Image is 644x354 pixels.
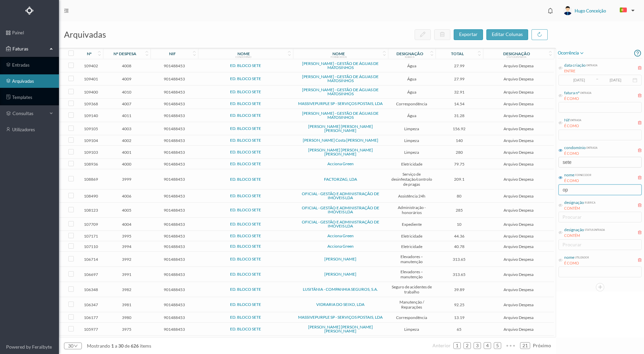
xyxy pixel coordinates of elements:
span: Limpeza [390,126,434,131]
span: 901488453 [152,162,196,167]
span: 4000 [105,162,149,167]
span: Arquivo Despesa [485,315,553,320]
a: [PERSON_NAME] - GESTÃO DE ÁGUAS DE MATOSINHOS [302,111,379,120]
div: Nif [564,117,570,123]
span: 901488453 [152,177,196,182]
div: nome [237,51,250,56]
a: ED. BLOCO SETE [230,89,261,94]
div: designação [503,51,530,56]
span: Arquivo Despesa [485,244,553,249]
span: 1 [110,343,115,349]
span: próximo [533,343,551,348]
a: [PERSON_NAME] [PERSON_NAME] [PERSON_NAME] [308,324,373,333]
span: 109402 [81,63,101,68]
div: CONTÉM [564,233,605,239]
span: 901488453 [152,208,196,213]
li: 5 [494,342,501,349]
a: ED. BLOCO SETE [230,138,261,143]
span: Limpeza [390,150,434,155]
a: ED. BLOCO SETE [230,221,261,226]
a: ED. BLOCO SETE [230,244,261,249]
div: total [451,51,464,56]
span: 108490 [81,193,101,199]
span: 285 [437,208,481,213]
a: [PERSON_NAME] Costa [PERSON_NAME] [303,138,378,143]
span: Arquivo Despesa [485,257,553,262]
span: Arquivo Despesa [485,101,553,106]
span: Correspondência [390,101,434,106]
span: Arquivo Despesa [485,234,553,239]
a: FACTORZAG, LDA [324,177,357,182]
span: 901488453 [152,113,196,118]
a: ED. BLOCO SETE [230,177,261,182]
a: [PERSON_NAME] - GESTÃO DE ÁGUAS DE MATOSINHOS [302,74,379,83]
span: 27.99 [437,76,481,81]
a: 3 [474,341,481,351]
span: Eletricidade [390,162,434,167]
span: Arquivo Despesa [485,222,553,227]
span: Administração - honorários [390,205,434,215]
span: 106177 [81,315,101,320]
span: 3995 [105,234,149,239]
a: ED. BLOCO SETE [230,256,261,261]
a: ED. BLOCO SETE [230,193,261,198]
div: nº despesa [114,51,136,56]
span: 109140 [81,113,101,118]
div: 30 [68,341,73,351]
a: [PERSON_NAME] - GESTÃO DE ÁGUAS DE MATOSINHOS [302,61,379,70]
span: 209.1 [437,177,481,182]
a: [PERSON_NAME] - GESTÃO DE ÁGUAS DE MATOSINHOS [302,87,379,96]
div: entrada [580,90,591,95]
span: 44.36 [437,234,481,239]
span: Correspondência [390,315,434,320]
span: 109103 [81,150,101,155]
span: 901488453 [152,302,196,307]
a: ED. BLOCO SETE [230,101,261,106]
span: 3981 [105,302,149,307]
span: 10 [437,222,481,227]
button: exportar [454,29,483,40]
a: ED. BLOCO SETE [230,233,261,238]
a: [PERSON_NAME] [324,256,356,261]
span: 65 [437,327,481,332]
span: 109401 [81,76,101,81]
span: 39.89 [437,287,481,292]
span: 14.54 [437,101,481,106]
span: Arquivo Despesa [485,272,553,277]
i: icon: question-circle-o [634,48,641,58]
span: 280 [437,150,481,155]
span: 4009 [105,76,149,81]
div: fatura nº [564,90,580,96]
span: Arquivo Despesa [485,177,553,182]
span: Arquivo Despesa [485,150,553,155]
a: ED. BLOCO SETE [230,272,261,277]
span: Água [390,76,434,81]
a: [PERSON_NAME] [PERSON_NAME] [PERSON_NAME] [308,147,373,156]
div: É COMO [564,178,591,184]
span: Arquivo Despesa [485,138,553,143]
span: items [140,343,151,349]
span: 626 [130,343,140,349]
span: arquivadas [64,29,106,39]
span: 4011 [105,113,149,118]
span: 901488453 [152,315,196,320]
span: ••• [504,340,517,344]
span: Arquivo Despesa [485,162,553,167]
span: 156.92 [437,126,481,131]
span: anterior [432,343,451,348]
span: 3999 [105,177,149,182]
a: ED. BLOCO SETE [230,113,261,118]
span: mostrando [87,343,110,349]
div: CONTÉM [564,206,595,211]
li: Avançar 5 Páginas [504,340,517,351]
span: 30 [117,343,125,349]
a: 21 [520,341,530,351]
a: OFICIAL - GESTÃO E ADMINISTRAÇÃO DE IMÓVEIS LDA [302,191,379,200]
li: 3 [474,342,481,349]
span: Arquivo Despesa [485,302,553,307]
button: PT [614,5,637,16]
div: designação [564,200,584,206]
span: Faturas [11,45,48,52]
i: icon: menu-fold [64,8,69,13]
a: LUSITÂNIA - COMPANHIA SEGUROS, S.A. [303,287,378,292]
